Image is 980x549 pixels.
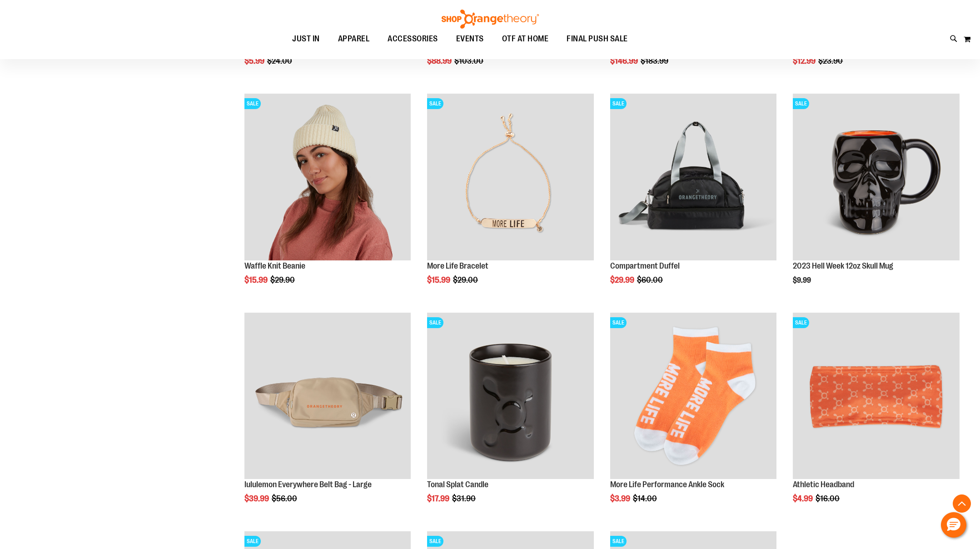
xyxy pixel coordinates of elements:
[244,480,372,489] a: lululemon Everywhere Belt Bag - Large
[453,275,479,284] span: $29.00
[606,308,781,526] div: product
[427,94,594,262] a: Product image for More Life BraceletSALE
[427,313,594,479] img: Product image for Tonal Splat Candle
[427,313,594,481] a: Product image for Tonal Splat CandleSALE
[788,308,964,526] div: product
[610,313,777,481] a: Product image for More Life Performance Ankle SockSALE
[240,308,416,526] div: product
[283,29,329,50] a: JUST IN
[610,313,777,479] img: Product image for More Life Performance Ankle Sock
[244,494,270,503] span: $39.99
[567,29,628,49] span: FINAL PUSH SALE
[610,536,627,547] span: SALE
[427,275,452,284] span: $15.99
[641,56,670,65] span: $183.99
[793,276,812,284] span: $9.99
[610,480,724,489] a: More Life Performance Ankle Sock
[244,261,305,270] a: Waffle Knit Beanie
[493,29,558,50] a: OTF AT HOME
[244,313,411,481] a: Product image for lululemon Everywhere Belt Bag Large
[244,94,411,260] img: Product image for Waffle Knit Beanie
[423,89,598,307] div: product
[793,313,960,479] img: Product image for Athletic Headband
[610,275,636,284] span: $29.99
[244,56,266,65] span: $5.99
[816,494,841,503] span: $16.00
[610,261,680,270] a: Compartment Duffel
[793,480,854,489] a: Athletic Headband
[557,29,637,50] a: FINAL PUSH SALE
[456,29,484,49] span: EVENTS
[610,494,632,503] span: $3.99
[388,29,438,49] span: ACCESSORIES
[244,313,411,479] img: Product image for lululemon Everywhere Belt Bag Large
[292,29,320,49] span: JUST IN
[427,261,488,270] a: More Life Bracelet
[244,536,261,547] span: SALE
[244,94,411,262] a: Product image for Waffle Knit BeanieSALE
[447,29,493,50] a: EVENTS
[454,56,485,65] span: $103.00
[427,317,443,328] span: SALE
[338,29,370,49] span: APPAREL
[637,275,664,284] span: $60.00
[793,94,960,260] img: Product image for Hell Week 12oz Skull Mug
[378,29,447,49] a: ACCESSORIES
[610,317,627,328] span: SALE
[244,275,269,284] span: $15.99
[953,494,971,513] button: Back To Top
[793,56,817,65] span: $12.99
[427,56,453,65] span: $88.99
[427,94,594,260] img: Product image for More Life Bracelet
[440,10,540,29] img: Shop Orangetheory
[423,308,598,526] div: product
[502,29,549,49] span: OTF AT HOME
[793,317,809,328] span: SALE
[272,494,298,503] span: $56.00
[427,480,488,489] a: Tonal Splat Candle
[427,536,443,547] span: SALE
[793,494,814,503] span: $4.99
[793,261,893,270] a: 2023 Hell Week 12oz Skull Mug
[267,56,294,65] span: $24.00
[633,494,658,503] span: $14.00
[793,313,960,481] a: Product image for Athletic HeadbandSALE
[610,98,627,109] span: SALE
[793,94,960,262] a: Product image for Hell Week 12oz Skull MugSALE
[427,494,451,503] span: $17.99
[329,29,379,50] a: APPAREL
[270,275,296,284] span: $29.90
[818,56,844,65] span: $23.90
[240,89,416,307] div: product
[244,98,261,109] span: SALE
[610,94,777,262] a: Compartment Duffel front SALE
[606,89,781,307] div: product
[788,89,964,307] div: product
[610,56,639,65] span: $146.99
[793,98,809,109] span: SALE
[941,512,966,538] button: Hello, have a question? Let’s chat.
[427,98,443,109] span: SALE
[452,494,477,503] span: $31.90
[610,94,777,260] img: Compartment Duffel front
